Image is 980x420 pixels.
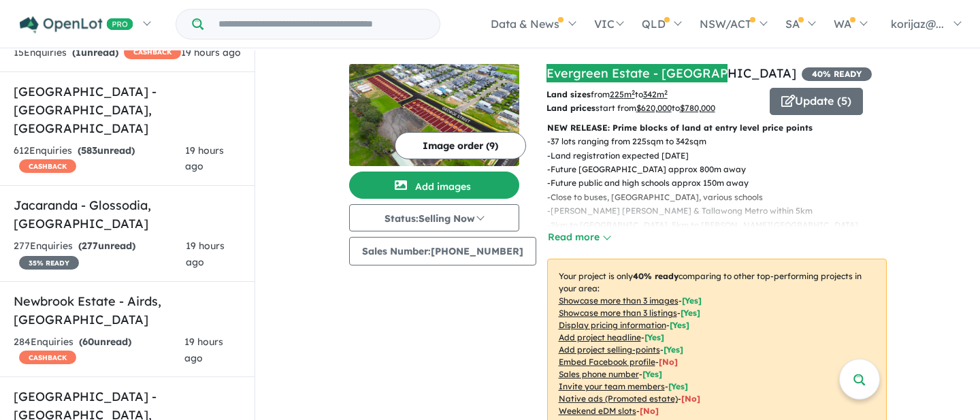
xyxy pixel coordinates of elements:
u: Add project headline [559,332,641,342]
span: 1 [76,46,81,59]
u: Invite your team members [559,381,665,391]
u: Showcase more than 3 listings [559,308,677,318]
u: $ 780,000 [680,103,715,113]
span: [ Yes ] [664,344,683,355]
span: CASHBACK [124,46,181,59]
p: - [PERSON_NAME] [PERSON_NAME] & Tallawong Metro within 5km [547,204,898,218]
u: Showcase more than 3 images [559,295,679,306]
strong: ( unread) [79,336,131,348]
button: Add images [349,172,519,199]
strong: ( unread) [78,144,135,157]
span: to [635,89,668,99]
p: - Land registration expected [DATE] [547,149,898,163]
button: Sales Number:[PHONE_NUMBER] [349,237,536,265]
div: 277 Enquir ies [14,238,186,271]
p: - 2km to [GEOGRAPHIC_DATA], 5km to [PERSON_NAME][GEOGRAPHIC_DATA][PERSON_NAME] [547,219,898,246]
input: Try estate name, suburb, builder or developer [206,10,437,39]
img: Openlot PRO Logo White [20,16,133,33]
sup: 2 [632,88,635,96]
span: [ Yes ] [642,369,662,379]
u: 342 m [643,89,668,99]
p: - 37 lots ranging from 225sqm to 342sqm [547,135,898,148]
strong: ( unread) [72,46,118,59]
span: CASHBACK [19,351,76,364]
u: $ 620,000 [636,103,672,113]
span: 19 hours ago [181,46,241,59]
b: Land prices [546,103,595,113]
button: Status:Selling Now [349,204,519,231]
p: NEW RELEASE: Prime blocks of land at entry level price points [547,121,887,135]
span: [No] [640,406,659,416]
p: start from [546,101,759,115]
span: 60 [82,336,94,348]
h5: [GEOGRAPHIC_DATA] - [GEOGRAPHIC_DATA] , [GEOGRAPHIC_DATA] [14,82,241,138]
p: - Future public and high schools approx 150m away [547,176,898,190]
p: - Future [GEOGRAPHIC_DATA] approx 800m away [547,163,898,176]
span: 19 hours ago [186,240,225,268]
u: 225 m [610,89,635,99]
u: Add project selling-points [559,344,660,355]
span: [No] [681,393,700,404]
span: 583 [81,144,97,157]
span: 19 hours ago [184,336,223,364]
span: [ No ] [659,357,678,367]
h5: Newbrook Estate - Airds , [GEOGRAPHIC_DATA] [14,292,241,329]
p: - Close to buses, [GEOGRAPHIC_DATA], various schools [547,191,898,204]
button: Read more [547,229,611,245]
b: 40 % ready [633,271,679,281]
span: [ Yes ] [670,320,689,330]
div: 15 Enquir ies [14,45,181,61]
strong: ( unread) [78,240,135,252]
span: 19 hours ago [185,144,224,173]
span: 277 [82,240,98,252]
u: Display pricing information [559,320,666,330]
span: korijaz@... [891,17,944,31]
u: Native ads (Promoted estate) [559,393,678,404]
p: from [546,88,759,101]
span: [ Yes ] [644,332,664,342]
img: Evergreen Estate - Box Hill [349,64,519,166]
span: [ Yes ] [668,381,688,391]
button: Update (5) [770,88,863,115]
button: Image order (9) [395,132,526,159]
u: Embed Facebook profile [559,357,655,367]
span: 35 % READY [19,256,79,270]
a: Evergreen Estate - [GEOGRAPHIC_DATA] [546,65,796,81]
h5: Jacaranda - Glossodia , [GEOGRAPHIC_DATA] [14,196,241,233]
u: Sales phone number [559,369,639,379]
u: Weekend eDM slots [559,406,636,416]
div: 284 Enquir ies [14,334,184,367]
span: to [672,103,715,113]
span: [ Yes ] [681,308,700,318]
span: CASHBACK [19,159,76,173]
span: 40 % READY [802,67,872,81]
span: [ Yes ] [682,295,702,306]
sup: 2 [664,88,668,96]
b: Land sizes [546,89,591,99]
div: 612 Enquir ies [14,143,185,176]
